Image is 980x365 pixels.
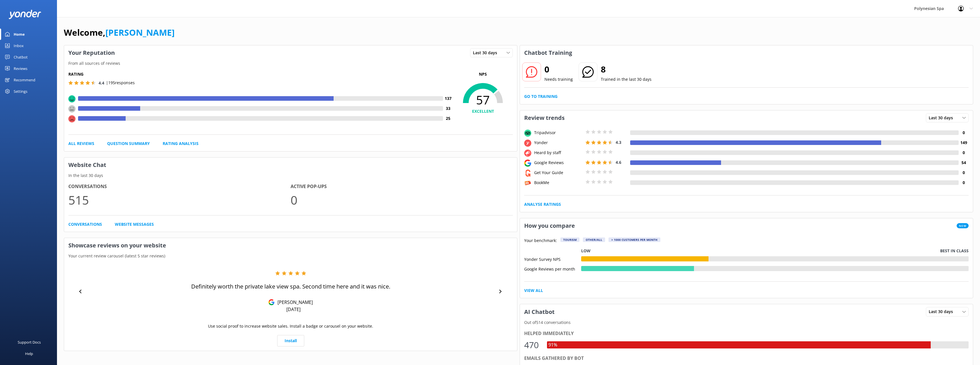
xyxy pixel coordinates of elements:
[524,287,543,294] a: View All
[275,299,313,305] p: [PERSON_NAME]
[959,170,969,176] h4: 0
[64,158,517,172] h3: Website Chat
[64,60,517,66] p: From all sources of reviews
[524,256,581,261] div: Yonder Survey NPS
[443,115,453,122] h4: 25
[208,323,373,329] p: Use social proof to increase website sales. Install a badge or carousel on your website.
[601,76,652,82] p: Trained in the last 30 days
[544,62,573,76] h2: 0
[524,201,561,207] a: Analyse Ratings
[520,110,569,125] h3: Review trends
[533,160,584,166] div: Google Reviews
[277,335,304,346] a: Install
[14,29,25,40] div: Home
[959,140,969,146] h4: 149
[106,80,135,86] p: | 195 responses
[583,237,605,242] div: Other/All
[609,237,660,242] div: > 1000 customers per month
[18,336,41,348] div: Support Docs
[520,45,576,60] h3: Chatbot Training
[107,140,150,147] a: Question Summary
[524,237,557,244] p: Your benchmark:
[524,93,558,100] a: Go to Training
[286,306,301,312] p: [DATE]
[68,183,291,190] h4: Conversations
[601,62,652,76] h2: 8
[268,299,275,305] img: Google Reviews
[443,95,453,102] h4: 137
[547,341,559,349] div: 91%
[25,348,33,359] div: Help
[581,248,591,254] p: Low
[520,304,559,319] h3: AI Chatbot
[940,248,969,254] p: Best in class
[105,27,175,38] a: [PERSON_NAME]
[68,190,291,209] p: 515
[68,221,102,227] a: Conversations
[9,10,41,19] img: yonder-white-logo.png
[524,330,969,337] div: Helped immediately
[14,63,27,74] div: Reviews
[524,266,581,271] div: Google Reviews per month
[959,160,969,166] h4: 54
[959,180,969,186] h4: 0
[64,253,517,259] p: Your current review carousel (latest 5 star reviews)
[64,238,517,253] h3: Showcase reviews on your website
[14,40,24,51] div: Inbox
[473,50,501,56] span: Last 30 days
[524,355,969,362] div: Emails gathered by bot
[959,150,969,156] h4: 0
[99,80,104,86] span: 4.4
[14,74,35,86] div: Recommend
[64,45,119,60] h3: Your Reputation
[616,140,621,145] span: 4.3
[291,183,513,190] h4: Active Pop-ups
[64,172,517,179] p: In the last 30 days
[14,86,27,97] div: Settings
[533,180,584,186] div: BookMe
[68,140,94,147] a: All Reviews
[68,71,453,77] h5: Rating
[443,105,453,112] h4: 33
[616,160,621,165] span: 4.6
[929,308,956,315] span: Last 30 days
[64,26,175,39] h1: Welcome,
[544,76,573,82] p: Needs training
[191,283,390,291] p: Definitely worth the private lake view spa. Second time here and it was nice.
[453,108,513,114] h4: EXCELLENT
[14,51,28,63] div: Chatbot
[533,130,584,136] div: Tripadvisor
[520,319,973,326] p: Out of 514 conversations
[957,223,969,228] span: New
[115,221,154,227] a: Website Messages
[533,170,584,176] div: Get Your Guide
[929,115,956,121] span: Last 30 days
[959,130,969,136] h4: 0
[524,338,541,352] div: 470
[453,71,513,77] p: NPS
[291,190,513,209] p: 0
[520,218,579,233] h3: How you compare
[560,237,579,242] div: Tourism
[533,140,584,146] div: Yonder
[453,93,513,107] span: 57
[533,150,584,156] div: Heard by staff
[163,140,199,147] a: Rating Analysis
